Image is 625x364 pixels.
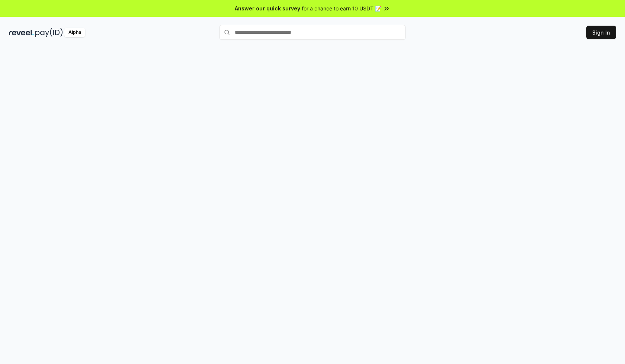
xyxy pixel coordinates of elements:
[9,28,34,37] img: reveel_dark
[302,4,381,12] span: for a chance to earn 10 USDT 📝
[586,26,616,39] button: Sign In
[35,28,63,37] img: pay_id
[235,4,300,12] span: Answer our quick survey
[64,28,85,37] div: Alpha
